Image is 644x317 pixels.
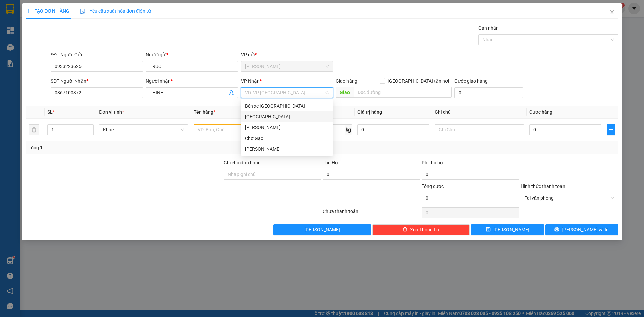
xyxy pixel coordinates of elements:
[454,78,488,84] label: Cước giao hàng
[194,109,215,115] span: Tên hàng
[245,135,329,142] div: Chợ Gạo
[607,127,615,133] span: plus
[562,226,609,233] span: [PERSON_NAME] và In
[354,87,452,98] input: Dọc đường
[422,159,519,169] div: Phí thu hộ
[529,109,552,115] span: Cước hàng
[99,109,124,115] span: Đơn vị tính
[241,78,260,84] span: VP Nhận
[146,51,238,58] div: Người gửi
[304,226,340,233] span: [PERSON_NAME]
[194,124,283,135] input: VD: Bàn, Ghế
[241,122,333,133] div: Cao Tốc
[241,133,333,144] div: Chợ Gạo
[607,124,615,135] button: plus
[478,25,499,31] label: Gán nhãn
[26,8,69,14] span: TẠO ĐƠN HÀNG
[80,9,86,14] img: icon
[4,48,149,66] div: [PERSON_NAME]
[372,224,470,235] button: deleteXóa Thông tin
[26,9,31,13] span: plus
[454,87,523,98] input: Cước giao hàng
[241,144,333,154] div: Nguyễn Văn Nguyễn
[402,227,407,232] span: delete
[410,226,439,233] span: Xóa Thông tin
[241,101,333,111] div: Bến xe Tiền Giang
[51,77,143,85] div: SĐT Người Nhận
[385,77,452,85] span: [GEOGRAPHIC_DATA] tận nơi
[146,77,238,85] div: Người nhận
[31,32,122,44] text: CTTLT1309250039
[29,124,39,135] button: delete
[357,109,382,115] span: Giá trị hàng
[422,183,444,189] span: Tổng cước
[345,124,352,135] span: kg
[486,227,491,232] span: save
[545,224,618,235] button: printer[PERSON_NAME] và In
[224,160,261,165] label: Ghi chú đơn hàng
[471,224,544,235] button: save[PERSON_NAME]
[322,208,421,219] div: Chưa thanh toán
[435,124,524,135] input: Ghi Chú
[29,144,249,151] div: Tổng: 1
[273,224,371,235] button: [PERSON_NAME]
[336,87,354,98] span: Giao
[229,90,234,95] span: user-add
[336,78,357,84] span: Giao hàng
[245,113,329,120] div: [GEOGRAPHIC_DATA]
[493,226,529,233] span: [PERSON_NAME]
[603,3,622,22] button: Close
[80,8,151,14] span: Yêu cầu xuất hóa đơn điện tử
[432,106,527,119] th: Ghi chú
[521,183,565,189] label: Hình thức thanh toán
[525,193,614,203] span: Tại văn phòng
[323,160,338,165] span: Thu Hộ
[241,111,333,122] div: Sài Gòn
[554,227,559,232] span: printer
[609,10,615,15] span: close
[245,145,329,153] div: [PERSON_NAME]
[357,124,429,135] input: 0
[245,124,329,131] div: [PERSON_NAME]
[224,169,321,180] input: Ghi chú đơn hàng
[51,51,143,58] div: SĐT Người Gửi
[245,61,329,71] span: Cao Tốc
[245,102,329,110] div: Bến xe [GEOGRAPHIC_DATA]
[47,109,53,115] span: SL
[241,51,333,58] div: VP gửi
[103,125,184,135] span: Khác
